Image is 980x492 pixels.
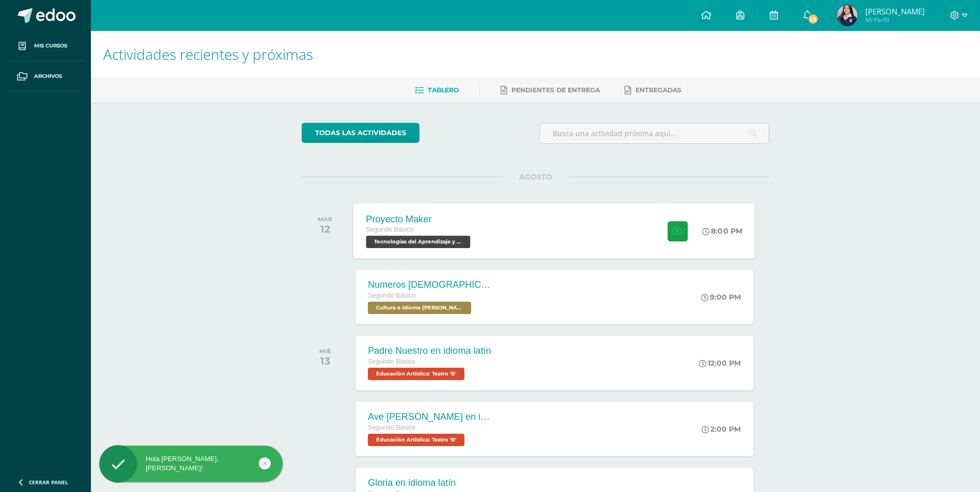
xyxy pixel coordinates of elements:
a: Archivos [8,61,83,92]
div: Proyecto Maker [366,214,473,224]
span: [PERSON_NAME] [865,6,925,17]
a: Pendientes de entrega [501,82,600,99]
div: MAR [318,216,332,223]
div: Numeros [DEMOGRAPHIC_DATA] en Kaqchikel [368,280,492,290]
span: Segundo Básico [368,292,415,299]
span: Educación Artística: Teatro 'B' [368,434,464,446]
span: Actividades recientes y próximas [103,44,313,64]
span: Cerrar panel [29,479,68,486]
span: Segundo Básico [368,358,415,365]
div: 12:00 PM [699,358,741,368]
span: AGOSTO [503,172,569,182]
span: Segundo Básico [368,424,415,431]
span: Archivos [34,72,62,80]
input: Busca una actividad próxima aquí... [540,123,769,143]
div: MIÉ [319,348,331,355]
a: todas las Actividades [302,123,419,143]
span: Educación Artística: Teatro 'B' [368,368,464,380]
div: Padre Nuestro en idioma latín [368,346,491,356]
a: Entregadas [625,82,681,99]
a: Tablero [415,82,459,99]
span: Mi Perfil [865,15,925,24]
span: Entregadas [635,86,681,94]
span: Tecnologías del Aprendizaje y la Comunicación 'B' [366,236,471,248]
span: Pendientes de entrega [511,86,600,94]
span: 23 [807,13,819,25]
div: 13 [319,355,331,367]
img: 3effe55ee0cf534df9a1c724e24d21ca.png [837,5,858,26]
div: 12 [318,223,332,235]
div: Gloria en idioma latín [368,478,467,488]
div: Hola [PERSON_NAME], [PERSON_NAME]! [99,454,283,473]
div: 2:00 PM [702,424,741,434]
a: Mis cursos [8,31,83,61]
div: Ave [PERSON_NAME] en idioma latín [368,412,492,422]
div: 9:00 PM [701,292,741,302]
span: Cultura e Idioma Maya Garífuna o Xinca 'B' [368,302,471,314]
div: 8:00 PM [703,226,743,236]
span: Tablero [428,86,459,94]
span: Mis cursos [34,42,67,50]
span: Segundo Básico [366,226,414,233]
